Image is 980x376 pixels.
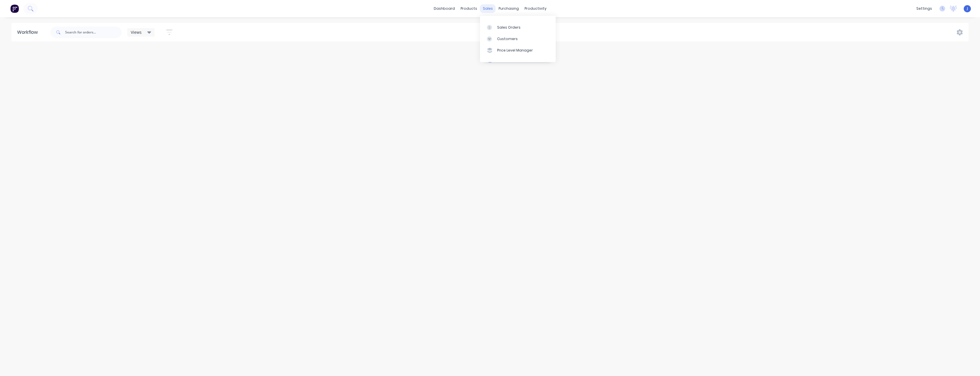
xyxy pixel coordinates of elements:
[480,4,496,13] div: sales
[522,4,549,13] div: productivity
[497,36,518,41] div: Customers
[480,45,556,56] a: Price Level Manager
[913,4,935,13] div: settings
[480,33,556,45] a: Customers
[17,29,41,36] div: Workflow
[497,48,533,53] div: Price Level Manager
[431,4,458,13] a: dashboard
[967,6,968,11] span: J
[131,29,142,35] span: Views
[458,4,480,13] div: products
[497,25,521,30] div: Sales Orders
[65,27,122,38] input: Search for orders...
[480,21,556,33] a: Sales Orders
[496,4,522,13] div: purchasing
[10,4,19,13] img: Factory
